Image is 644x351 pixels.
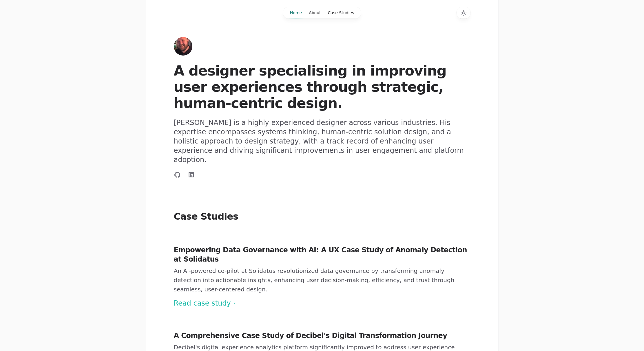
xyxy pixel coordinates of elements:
a: Connect with me on LinkedIn [188,171,195,178]
p: [PERSON_NAME] is a highly experienced designer across various industries. His expertise encompass... [174,118,470,164]
a: Connect with me on GitHub [174,171,181,178]
a: Case Studies [324,7,358,19]
a: Home [174,37,192,56]
a: A Comprehensive Case Study of Decibel's Digital Transformation Journey [174,332,447,340]
a: Empowering Data Governance with AI: A UX Case Study of Anomaly Detection at Solidatus [174,246,467,263]
a: Home [287,7,305,19]
h1: A designer specialising in improving user experiences through strategic, human-centric design. [174,63,470,111]
a: About [305,7,324,19]
button: Switch to dark theme [457,7,470,19]
h2: Case Studies [174,211,470,222]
